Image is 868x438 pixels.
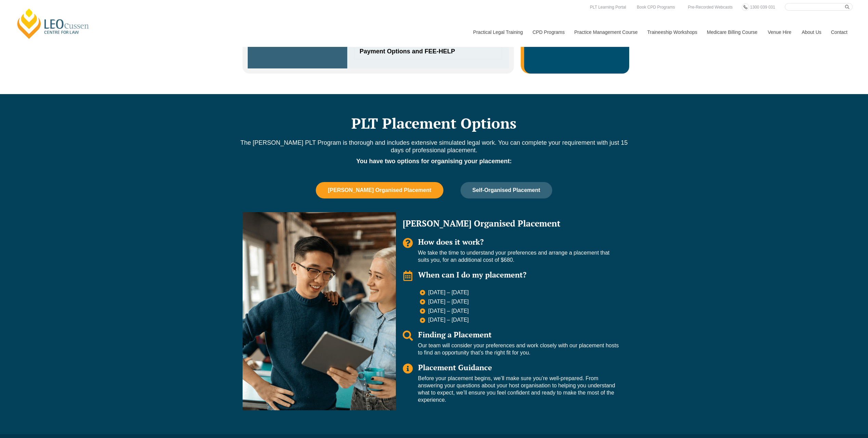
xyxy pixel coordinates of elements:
[239,115,629,132] h2: PLT Placement Options
[360,48,490,54] span: Payment Options and FEE-HELP
[418,249,619,264] p: We take the time to understand your preferences and arrange a placement that suits you, for an ad...
[418,362,492,372] span: Placement Guidance
[569,17,642,47] a: Practice Management Course
[750,5,775,10] span: 1300 039 031
[328,187,431,193] span: [PERSON_NAME] Organised Placement
[748,3,777,11] a: 1300 039 031
[468,17,528,47] a: Practical Legal Training
[239,139,629,154] p: The [PERSON_NAME] PLT Program is thorough and includes extensive simulated legal work. You can co...
[527,17,569,47] a: CPD Programs
[418,342,619,357] p: Our team will consider your preferences and work closely with our placement hosts to find an oppo...
[418,330,492,339] span: Finding a Placement
[826,17,853,47] a: Contact
[427,298,469,306] span: [DATE] – [DATE]
[427,308,469,315] span: [DATE] – [DATE]
[356,158,512,165] strong: You have two options for organising your placement:
[702,17,763,47] a: Medicare Billing Course
[635,3,676,11] a: Book CPD Programs
[239,182,629,414] div: Tabs. Open items with Enter or Space, close with Escape and navigate using the Arrow keys.
[427,289,469,296] span: [DATE] – [DATE]
[427,317,469,324] span: [DATE] – [DATE]
[472,187,540,193] span: Self-Organised Placement
[642,17,702,47] a: Traineeship Workshops
[403,219,619,228] h2: [PERSON_NAME] Organised Placement
[418,270,527,280] span: When can I do my placement?
[418,237,484,247] span: How does it work?
[15,8,91,40] a: [PERSON_NAME] Centre for Law
[686,3,735,11] a: Pre-Recorded Webcasts
[418,375,619,403] p: Before your placement begins, we’ll make sure you’re well-prepared. From answering your questions...
[588,3,628,11] a: PLT Learning Portal
[796,17,826,47] a: About Us
[763,17,796,47] a: Venue Hire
